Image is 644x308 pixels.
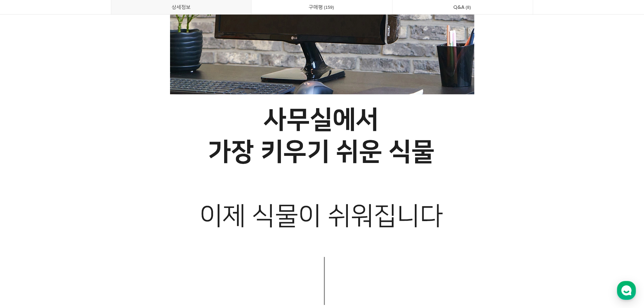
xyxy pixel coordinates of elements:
a: 설정 [87,214,130,231]
span: 8 [464,4,472,11]
span: 대화 [62,225,70,230]
span: 설정 [104,224,113,230]
a: 홈 [2,214,45,231]
span: 159 [323,4,335,11]
span: 홈 [21,224,25,230]
a: 대화 [45,214,87,231]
